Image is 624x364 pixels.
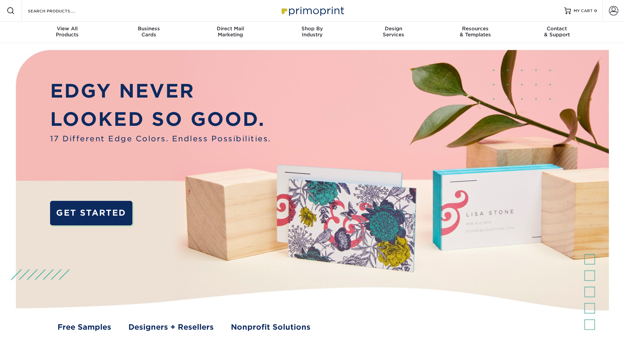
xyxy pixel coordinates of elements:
div: & Templates [434,26,516,38]
a: GET STARTED [50,201,133,225]
a: Contact& Support [516,22,598,43]
span: Direct Mail [190,26,271,32]
div: Cards [108,26,190,38]
span: Contact [516,26,598,32]
span: Resources [434,26,516,32]
div: Services [353,26,434,38]
div: & Support [516,26,598,38]
span: 0 [594,8,597,13]
span: 17 Different Edge Colors. Endless Possibilities. [50,133,271,144]
span: MY CART [574,8,593,14]
p: LOOKED SO GOOD. [50,105,271,134]
span: View All [27,26,108,32]
img: Primoprint [279,3,346,18]
a: View AllProducts [27,22,108,43]
a: Shop ByIndustry [271,22,353,43]
span: Business [108,26,190,32]
div: Products [27,26,108,38]
a: DesignServices [353,22,434,43]
p: EDGY NEVER [50,77,271,105]
a: Free Samples [57,322,111,333]
a: Resources& Templates [434,22,516,43]
div: Industry [271,26,353,38]
input: SEARCH PRODUCTS..... [27,7,93,15]
a: Nonprofit Solutions [231,322,310,333]
span: Shop By [271,26,353,32]
span: Design [353,26,434,32]
a: Direct MailMarketing [190,22,271,43]
div: Marketing [190,26,271,38]
a: Designers + Resellers [128,322,214,333]
a: BusinessCards [108,22,190,43]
